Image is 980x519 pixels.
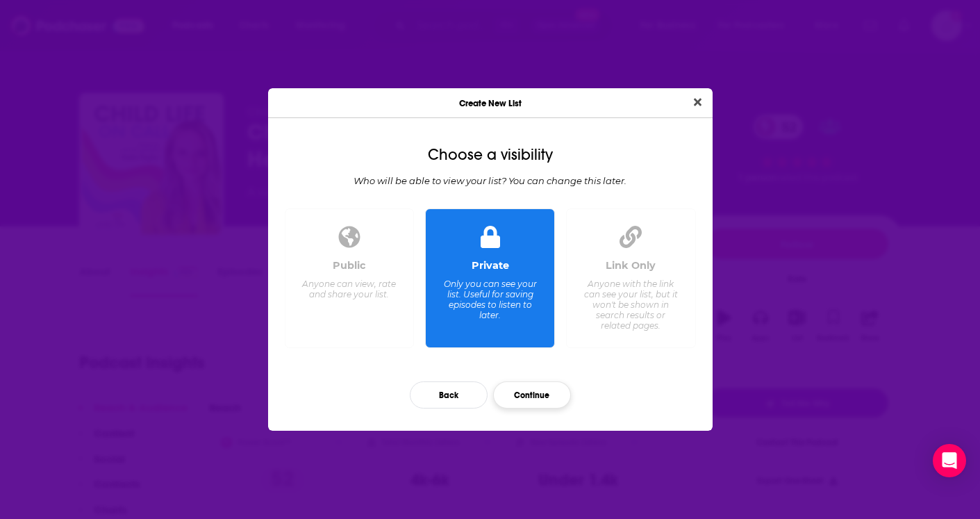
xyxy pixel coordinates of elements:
div: Link Only [606,259,656,272]
div: Private [472,259,509,272]
div: Choose a visibility [279,146,701,164]
button: Close [688,94,707,111]
button: Continue [493,381,571,409]
div: Only you can see your list. Useful for saving episodes to listen to later. [442,279,538,320]
div: Create New List [268,88,713,118]
div: Open Intercom Messenger [933,444,966,477]
div: Anyone can view, rate and share your list. [301,279,397,299]
div: Anyone with the link can see your list, but it won't be shown in search results or related pages. [583,279,678,331]
div: Public [333,259,366,272]
div: Who will be able to view your list? You can change this later. [279,175,701,186]
button: Back [410,381,488,409]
